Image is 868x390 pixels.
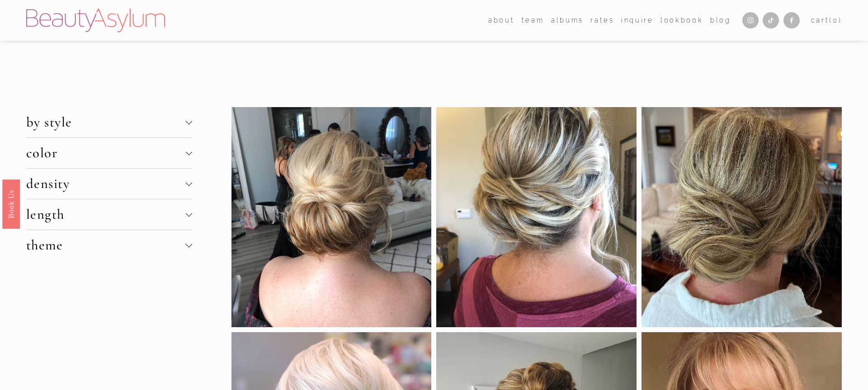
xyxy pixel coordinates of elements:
a: folder dropdown [488,14,514,27]
span: density [26,175,186,192]
a: TikTok [763,12,779,28]
a: Lookbook [660,14,703,27]
button: color [26,138,192,168]
a: 0 items in cart [811,14,842,26]
button: by style [26,107,192,137]
button: density [26,169,192,199]
span: ( ) [829,16,842,24]
span: about [488,14,514,26]
a: Rates [590,14,614,27]
button: length [26,199,192,230]
a: albums [551,14,584,27]
a: Book Us [2,179,20,228]
img: Beauty Asylum | Bridal Hair &amp; Makeup Charlotte &amp; Atlanta [26,9,165,32]
a: folder dropdown [522,14,544,27]
a: Blog [710,14,731,27]
span: team [522,14,544,26]
a: Facebook [783,12,800,28]
span: by style [26,114,186,131]
span: theme [26,237,186,254]
span: color [26,145,186,161]
button: theme [26,230,192,260]
span: length [26,206,186,223]
a: Inquire [621,14,654,27]
a: Instagram [742,12,759,28]
span: 0 [833,16,839,24]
